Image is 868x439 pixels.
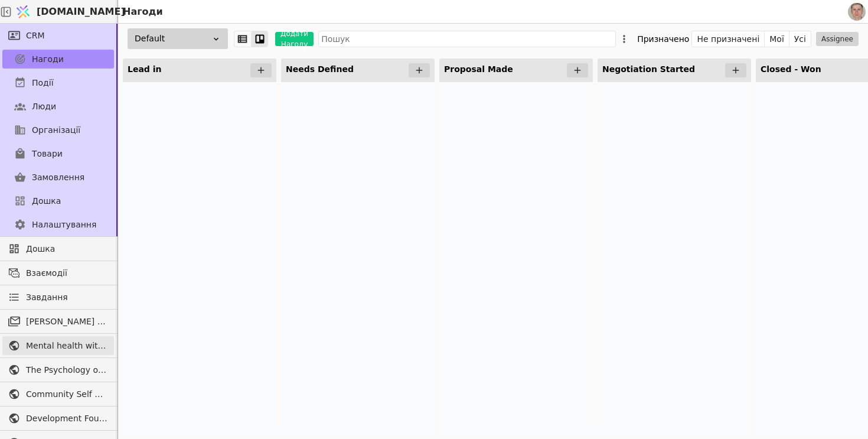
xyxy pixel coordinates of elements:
[2,50,114,69] a: Нагоди
[32,100,56,113] span: Люди
[2,288,114,307] a: Завдання
[2,121,114,139] a: Організації
[286,64,354,74] span: Needs Defined
[2,168,114,187] a: Замовлення
[32,53,64,66] span: Нагоди
[32,219,96,231] span: Налаштування
[26,267,108,279] span: Взаємодії
[12,1,118,23] a: [DOMAIN_NAME]
[2,409,114,428] a: Development Foundation
[789,31,811,47] button: Усі
[2,239,114,258] a: Дошка
[318,31,616,47] input: Пошук
[37,5,125,19] span: [DOMAIN_NAME]
[848,3,866,21] img: 1560949290925-CROPPED-IMG_0201-2-.jpg
[2,264,114,282] a: Взаємодії
[444,64,513,74] span: Proposal Made
[32,148,63,160] span: Товари
[637,31,689,47] div: Призначено
[692,31,765,47] button: Не призначені
[2,312,114,331] a: [PERSON_NAME] розсилки
[2,97,114,116] a: Люди
[26,340,108,352] span: Mental health without prejudice project
[2,26,114,45] a: CRM
[275,32,314,46] button: Додати Нагоду
[26,30,45,42] span: CRM
[761,64,821,74] span: Closed - Won
[14,1,32,23] img: Logo
[32,77,54,89] span: Події
[268,32,314,46] a: Додати Нагоду
[128,64,162,74] span: Lead in
[128,28,228,49] div: Default
[26,412,108,425] span: Development Foundation
[2,144,114,163] a: Товари
[32,171,84,184] span: Замовлення
[2,215,114,234] a: Налаштування
[26,243,108,255] span: Дошка
[2,336,114,355] a: Mental health without prejudice project
[26,316,108,328] span: [PERSON_NAME] розсилки
[816,32,859,46] button: Assignee
[765,31,789,47] button: Мої
[2,73,114,92] a: Події
[26,291,68,304] span: Завдання
[32,124,80,136] span: Організації
[32,195,61,207] span: Дошка
[2,385,114,404] a: Community Self Help
[602,64,695,74] span: Negotiation Started
[118,5,163,19] h2: Нагоди
[2,191,114,210] a: Дошка
[26,388,108,401] span: Community Self Help
[26,364,108,376] span: The Psychology of War
[2,360,114,379] a: The Psychology of War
